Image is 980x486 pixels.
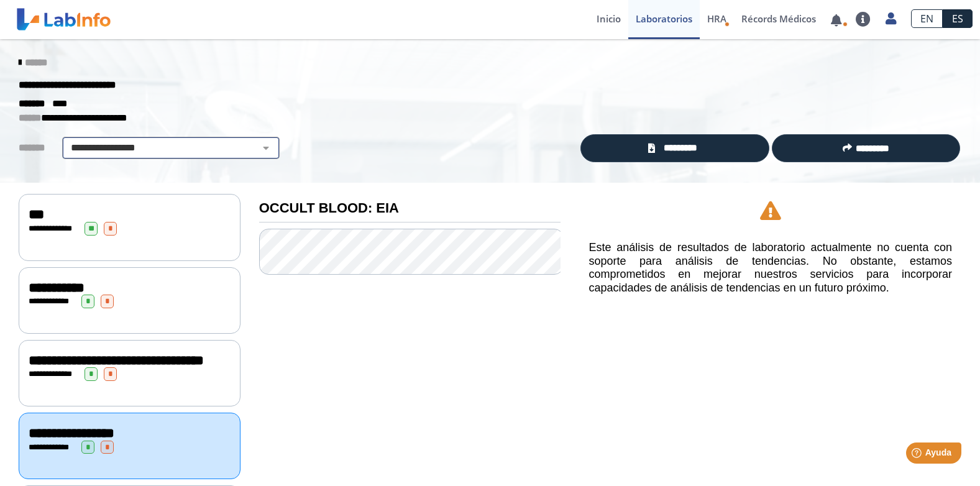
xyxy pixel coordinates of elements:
iframe: Help widget launcher [869,438,966,472]
span: HRA [707,12,726,25]
b: OCCULT BLOOD: EIA [259,200,399,216]
h5: Este análisis de resultados de laboratorio actualmente no cuenta con soporte para análisis de ten... [588,241,952,295]
a: ES [943,9,973,28]
a: EN [911,9,943,28]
